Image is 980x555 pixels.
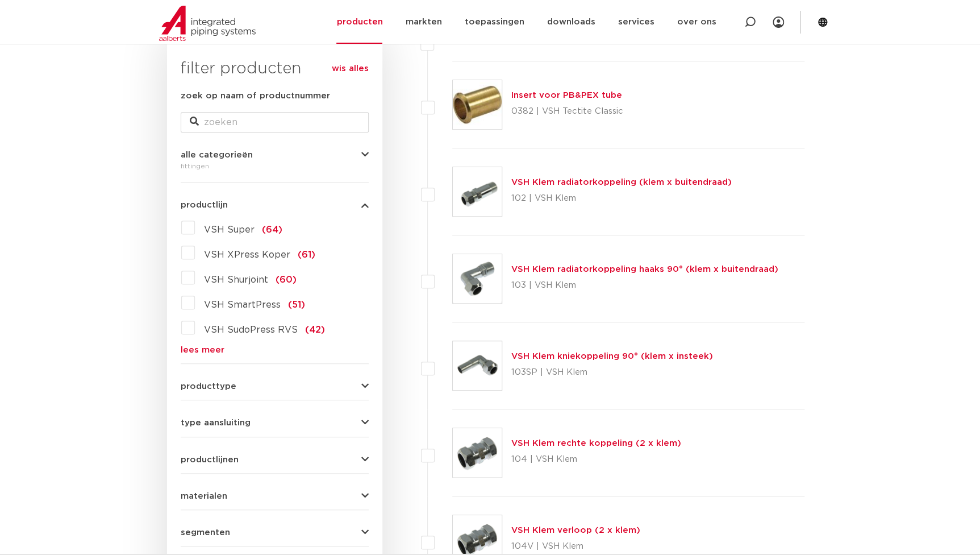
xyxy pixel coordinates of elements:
[204,250,290,259] span: VSH XPress Koper
[511,352,713,361] a: VSH Klem kniekoppeling 90° (klem x insteek)
[511,91,622,100] a: Insert voor PB&PEX tube
[511,102,623,121] p: 0382 | VSH Tectite Classic
[453,167,502,216] img: Thumbnail for VSH Klem radiatorkoppeling (klem x buitendraad)
[181,201,228,209] span: productlijn
[204,225,255,234] span: VSH Super
[511,178,732,187] a: VSH Klem radiatorkoppeling (klem x buitendraad)
[298,250,315,259] span: (61)
[453,80,502,129] img: Thumbnail for Insert voor PB&PEX tube
[453,341,502,390] img: Thumbnail for VSH Klem kniekoppeling 90° (klem x insteek)
[204,325,298,334] span: VSH SudoPress RVS
[181,159,369,173] div: fittingen
[181,382,369,391] button: producttype
[305,325,325,334] span: (42)
[181,528,369,537] button: segmenten
[511,439,681,448] a: VSH Klem rechte koppeling (2 x klem)
[511,450,681,469] p: 104 | VSH Klem
[181,492,369,500] button: materialen
[288,300,305,309] span: (51)
[181,419,251,427] span: type aansluiting
[262,225,282,234] span: (64)
[511,526,640,535] a: VSH Klem verloop (2 x klem)
[511,363,713,382] p: 103SP | VSH Klem
[181,382,236,391] span: producttype
[181,151,369,159] button: alle categorieën
[453,428,502,477] img: Thumbnail for VSH Klem rechte koppeling (2 x klem)
[453,254,502,303] img: Thumbnail for VSH Klem radiatorkoppeling haaks 90° (klem x buitendraad)
[181,492,227,500] span: materialen
[332,62,369,76] a: wis alles
[181,455,239,464] span: productlijnen
[204,300,281,309] span: VSH SmartPress
[511,189,732,208] p: 102 | VSH Klem
[181,528,230,537] span: segmenten
[181,346,369,354] a: lees meer
[511,276,778,295] p: 103 | VSH Klem
[511,265,778,274] a: VSH Klem radiatorkoppeling haaks 90° (klem x buitendraad)
[181,89,330,103] label: zoek op naam of productnummer
[204,275,268,284] span: VSH Shurjoint
[181,455,369,464] button: productlijnen
[181,419,369,427] button: type aansluiting
[181,112,369,132] input: zoeken
[276,275,297,284] span: (60)
[181,57,369,80] h3: filter producten
[181,151,253,159] span: alle categorieën
[181,201,369,209] button: productlijn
